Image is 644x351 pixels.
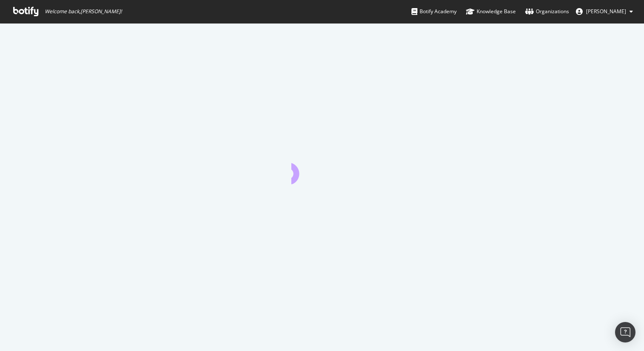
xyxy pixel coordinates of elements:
div: Knowledge Base [466,7,516,16]
span: Welcome back, [PERSON_NAME] ! [45,8,122,15]
button: [PERSON_NAME] [569,5,640,18]
div: Organizations [525,7,569,16]
span: Erwan BOULLé [586,8,626,15]
div: Open Intercom Messenger [615,322,635,342]
div: Botify Academy [411,7,457,16]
